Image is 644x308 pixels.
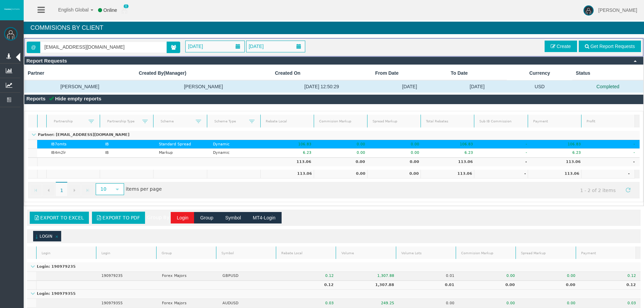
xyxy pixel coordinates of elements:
td: 0.12 [580,281,641,290]
td: IB [100,149,154,158]
a: Go to the first page [30,184,42,196]
td: AUDUSD [217,299,278,308]
th: Created On [271,66,372,80]
span: 0 [123,4,129,8]
td: 1,307.88 [338,281,399,290]
span: Go to the previous page [46,188,51,193]
td: [DATE] 12:50:29 [271,80,372,93]
p: Partner: [EMAIL_ADDRESS][DOMAIN_NAME] [28,133,132,137]
input: Search partner... [41,42,166,52]
a: (sorted ascending)Login [35,234,52,239]
td: 113.06 [421,170,474,179]
a: Spread Markup [517,248,575,258]
td: - [478,158,532,166]
button: Symbol [219,212,247,223]
a: Rebate Local [261,117,313,126]
td: Forex Majors [157,299,218,308]
td: 113.06 [528,170,581,179]
h4: Commisions By Client [24,22,644,34]
td: - [478,149,532,158]
a: Login [97,248,155,258]
p: Login: 190979235 [27,265,78,269]
a: Refresh [622,184,634,195]
span: Group By [147,214,169,220]
span: English Global [49,7,89,13]
td: - [586,158,640,166]
td: 113.06 [260,170,314,179]
td: - [474,170,527,179]
span: 1 - 2 of 2 items [574,184,622,196]
td: 113.06 [424,158,478,166]
td: Dynamic [208,140,262,149]
a: Group [157,248,215,258]
a: Login [38,248,95,258]
td: 0.00 [314,170,367,179]
td: 6.23 [532,149,586,158]
p: Login: 190979355 [27,292,78,296]
button: Group [194,212,219,223]
span: (sorted ascending) [34,234,40,239]
td: Dynamic [208,149,262,158]
td: 0.00 [459,272,520,281]
td: 0.00 [316,149,370,158]
td: 1,307.88 [338,272,399,281]
span: Refresh [625,187,631,193]
a: Go to the previous page [43,184,55,196]
td: Forex Majors [157,272,218,281]
img: user-image [583,5,594,16]
span: Go to the next page [72,188,77,193]
td: 190979235 [97,272,157,281]
a: Commision Markup [315,117,366,126]
span: [DATE] [186,42,205,51]
span: Export to Excel [40,215,84,220]
th: Partner [24,66,135,80]
td: [PERSON_NAME] [135,80,271,93]
td: 6.23 [424,149,478,158]
a: Profit [582,117,634,126]
td: IB7omts [46,140,100,149]
td: 113.06 [262,158,316,166]
span: Reports [26,96,46,101]
td: Markup [154,149,208,158]
td: 0.01 [399,272,459,281]
td: 0.00 [367,170,421,179]
td: 0.00 [370,140,424,149]
td: Currency [507,66,572,80]
a: Go to the next page [68,184,80,196]
td: [DATE] [372,80,447,93]
a: Rebate Local [277,248,335,258]
a: Go to the last page [81,184,94,196]
td: 0.00 [520,299,580,308]
td: 0.12 [278,281,338,290]
span: Create [557,44,571,49]
td: 106.83 [532,140,586,149]
td: 0.00 [316,140,370,149]
span: [DATE] [247,42,266,51]
a: Sub IB Commission [475,117,527,126]
td: 0.00 [520,272,580,281]
td: - [478,140,532,149]
td: 0.03 [278,299,338,308]
span: 10 [96,184,111,194]
td: Completed [572,80,643,93]
td: 0.03 [580,299,641,308]
th: Created By(Manager) [135,66,271,80]
td: 106.83 [424,140,478,149]
th: From Date [372,66,447,80]
td: Standard Spread [154,140,208,149]
td: GBPUSD [217,272,278,281]
a: Payment [577,248,635,258]
a: Commision Markup [457,248,515,258]
td: - [586,140,640,149]
td: IB4m2lr [46,149,100,158]
td: 0.00 [520,281,580,290]
span: Report Requests [26,58,67,64]
a: Payment [529,117,580,126]
a: Export to Excel [30,212,89,224]
td: - [581,170,635,179]
span: @ [27,42,40,53]
td: 0.00 [316,158,370,166]
span: items per page [94,184,162,195]
td: 0.00 [459,299,520,308]
td: 0.00 [399,299,459,308]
